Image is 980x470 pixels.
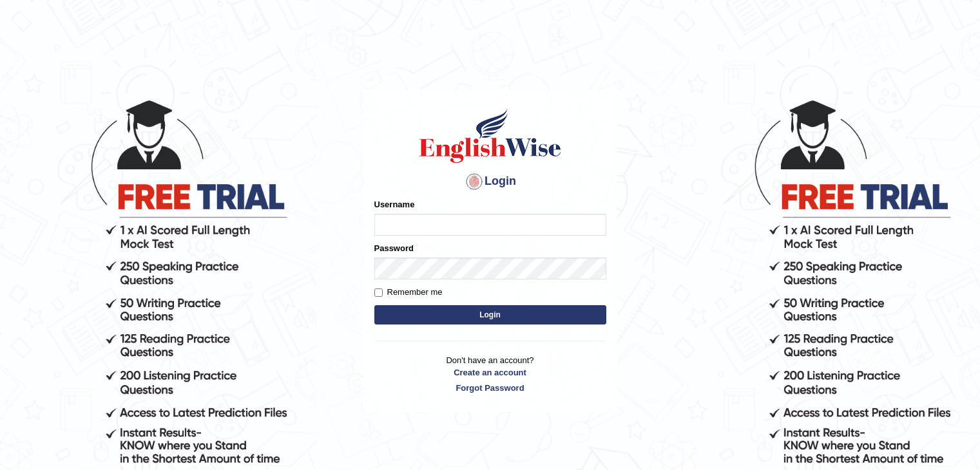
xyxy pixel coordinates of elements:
input: Remember me [374,288,383,297]
label: Password [374,242,414,254]
label: Remember me [374,286,443,299]
img: Logo of English Wise sign in for intelligent practice with AI [417,107,564,165]
a: Forgot Password [374,382,606,394]
h4: Login [374,171,606,192]
button: Login [374,305,606,324]
p: Don't have an account? [374,354,606,394]
a: Create an account [374,366,606,379]
label: Username [374,198,415,211]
